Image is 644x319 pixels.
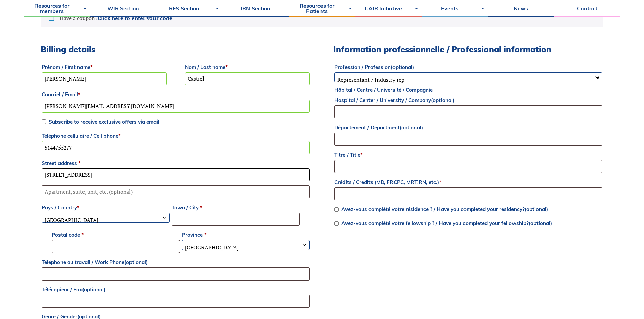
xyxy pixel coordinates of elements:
span: (optional) [431,97,454,103]
label: Téléphone cellulaire / Cell phone [42,131,310,141]
label: Département / Department [334,123,602,133]
span: (optional) [529,220,552,227]
input: House number and street name [42,168,310,182]
label: Province [182,230,310,240]
label: Crédits / Credits (MD, FRCPC, MRT,RN, etc.) [334,177,602,187]
label: Nom / Last name [185,62,310,72]
label: Postal code [52,230,180,240]
span: Représentant / Industry rep [334,72,602,82]
label: Profession / Profession [334,62,602,72]
label: Street address [42,158,310,168]
label: Town / City [172,203,300,213]
label: Pays / Country [42,203,170,213]
label: Courriel / Email [42,89,310,100]
span: (optional) [124,259,148,265]
span: Canada [42,213,169,227]
h3: Information professionnelle / Professional information [333,45,603,54]
label: Télécopieur / Fax [42,285,310,295]
input: Apartment, suite, unit, etc. (optional) [42,185,310,198]
span: (optional) [82,286,105,293]
span: Quebec [182,240,310,255]
span: Province / State [182,240,310,250]
label: Avez-vous complété votre résidence ? / Have you completed your residency? [334,206,548,212]
span: Pays / Country [42,213,170,223]
input: Avez-vous complété votre fellowship ? / Have you completed your fellowship?(optional) [334,221,339,226]
span: (optional) [525,206,548,212]
span: (optional) [400,124,423,131]
label: Hôpital / Centre / Université / Compagnie Hospital / Center / University / Company [334,85,602,105]
span: (optional) [391,64,414,70]
label: Téléphone au travail / Work Phone [42,257,310,267]
span: Subscribe to receive exclusive offers via email [49,118,159,125]
label: Avez-vous complété votre fellowship ? / Have you completed your fellowship? [334,220,552,227]
span: Représentant / Industry rep [335,73,602,87]
label: Titre / Title [334,150,602,160]
a: Click here to enter your code [98,14,172,22]
input: Subscribe to receive exclusive offers via email [42,119,46,124]
div: Have a coupon? [41,8,603,27]
h3: Billing details [41,45,311,54]
input: Avez-vous complété votre résidence ? / Have you completed your residency?(optional) [334,207,339,212]
label: Prénom / First name [42,62,167,72]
